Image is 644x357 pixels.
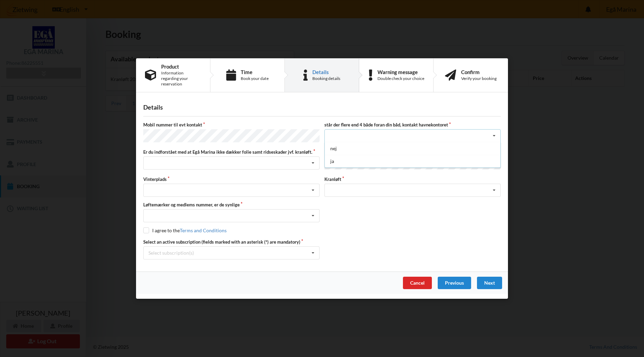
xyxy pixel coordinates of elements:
[161,64,201,69] div: Product
[325,142,500,155] div: nej
[143,103,501,111] div: Details
[241,76,269,81] div: Book your date
[403,277,432,289] div: Cancel
[312,76,340,81] div: Booking details
[143,122,320,128] label: Mobil nummer til evt kontakt
[148,250,194,256] div: Select subscription(s)
[143,176,320,182] label: Vinterplads
[180,227,227,233] a: Terms and Conditions
[324,122,501,128] label: står der flere end 4 både foran din båd, kontakt havnekontoret
[143,202,320,208] label: Løftemærker og medlems nummer, er de synlige
[312,69,340,75] div: Details
[161,70,201,87] div: Information regarding your reservation
[461,76,497,81] div: Verify your booking
[438,277,471,289] div: Previous
[143,239,320,245] label: Select an active subscription (fields marked with an asterisk (*) are mandatory)
[377,69,424,75] div: Warning message
[241,69,269,75] div: Time
[477,277,502,289] div: Next
[377,76,424,81] div: Double check your choice
[325,155,500,167] div: ja
[461,69,497,75] div: Confirm
[143,149,320,155] label: Er du indforstået med at Egå Marina ikke dækker folie samt ridseskader jvf. kranløft.
[143,227,227,233] label: I agree to the
[324,176,501,182] label: Kranløft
